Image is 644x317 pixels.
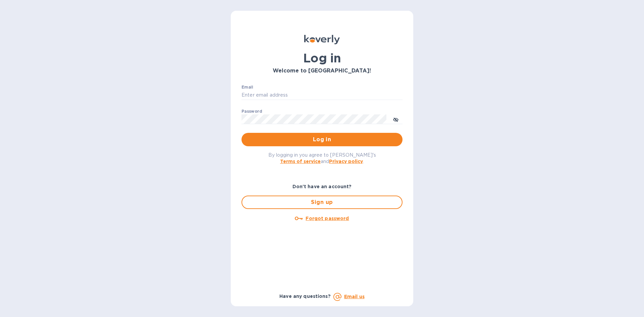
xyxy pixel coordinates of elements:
[241,90,402,100] input: Enter email address
[241,109,262,113] label: Password
[279,294,331,299] b: Have any questions?
[389,112,402,126] button: toggle password visibility
[268,152,376,164] span: By logging in you agree to [PERSON_NAME]'s and .
[248,198,396,206] span: Sign up
[241,196,402,209] button: Sign up
[241,68,402,74] h3: Welcome to [GEOGRAPHIC_DATA]!
[241,51,402,65] h1: Log in
[241,133,402,146] button: Log in
[306,216,349,221] u: Forgot password
[292,184,352,189] b: Don't have an account?
[280,159,321,164] a: Terms of service
[329,159,363,164] a: Privacy policy
[304,35,340,44] img: Koverly
[247,136,397,144] span: Log in
[344,294,365,299] a: Email us
[241,85,253,89] label: Email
